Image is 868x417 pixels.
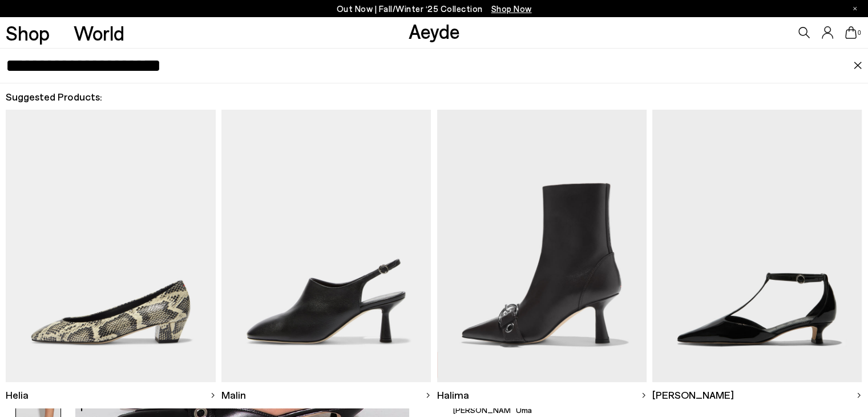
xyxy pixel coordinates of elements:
[425,392,431,398] img: svg%3E
[437,388,469,402] span: Halima
[652,388,734,402] span: [PERSON_NAME]
[210,392,216,398] img: svg%3E
[409,19,460,43] a: Aeyde
[641,392,647,398] img: svg%3E
[652,382,862,408] a: [PERSON_NAME]
[853,62,862,70] img: close.svg
[856,392,862,398] img: svg%3E
[6,382,215,408] a: Helia
[453,405,510,415] p: [PERSON_NAME]
[6,90,862,104] h2: Suggested Products:
[74,23,124,43] a: World
[437,110,647,382] img: Descriptive text
[6,388,29,402] span: Helia
[845,26,857,39] a: 0
[437,382,647,408] a: Halima
[516,405,573,415] p: Uma
[491,3,532,14] span: Navigate to /collections/new-in
[221,110,431,382] img: Descriptive text
[337,2,532,16] p: Out Now | Fall/Winter ‘25 Collection
[857,30,862,36] span: 0
[221,388,246,402] span: Malin
[221,382,431,408] a: Malin
[6,110,215,382] img: Descriptive text
[652,110,862,382] img: Descriptive text
[6,23,50,43] a: Shop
